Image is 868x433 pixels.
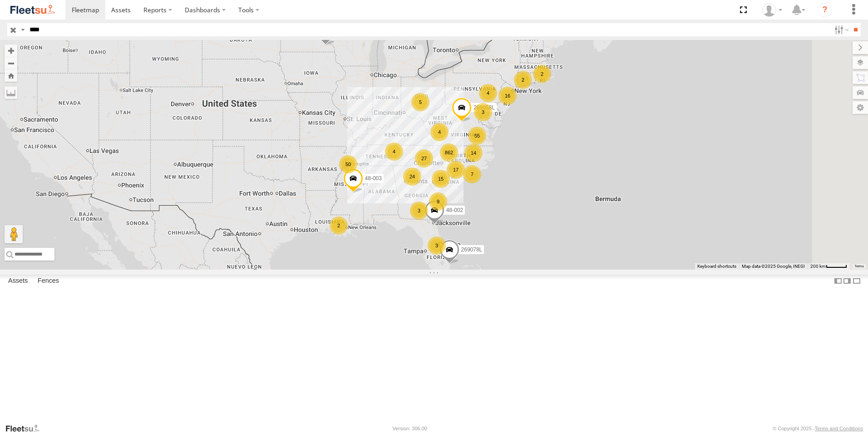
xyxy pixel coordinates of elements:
[429,192,447,211] div: 9
[498,87,517,105] div: 16
[446,207,463,213] span: 48-002
[428,236,446,255] div: 3
[463,165,481,183] div: 7
[810,264,826,269] span: 200 km
[464,144,483,162] div: 14
[330,216,348,235] div: 2
[853,101,868,114] label: Map Settings
[9,4,56,16] img: fleetsu-logo-horizontal.svg
[697,263,736,270] button: Keyboard shortcuts
[5,57,17,69] button: Zoom out
[474,103,492,121] div: 3
[440,143,458,162] div: 862
[831,23,850,36] label: Search Filter Options
[854,265,864,268] a: Terms
[843,275,852,288] label: Dock Summary Table to the Right
[852,275,861,288] label: Hide Summary Table
[393,426,427,431] div: Version: 306.00
[385,143,403,161] div: 4
[4,275,32,287] label: Assets
[468,127,486,145] div: 55
[415,149,433,167] div: 27
[5,86,17,99] label: Measure
[339,155,357,173] div: 50
[833,275,843,288] label: Dock Summary Table to the Left
[461,246,483,253] span: 269078L
[759,3,785,17] div: Taylor Hager
[19,23,26,36] label: Search Query
[447,161,465,179] div: 17
[5,69,17,82] button: Zoom Home
[432,170,450,188] div: 15
[773,426,863,431] div: © Copyright 2025 -
[403,167,421,186] div: 24
[473,105,495,111] span: 269058L
[5,225,23,243] button: Drag Pegman onto the map to open Street View
[514,71,532,89] div: 2
[430,123,449,141] div: 4
[815,426,863,431] a: Terms and Conditions
[5,424,47,433] a: Visit our Website
[818,3,832,17] i: ?
[33,275,64,287] label: Fences
[410,202,428,220] div: 3
[533,65,551,83] div: 2
[808,263,850,270] button: Map Scale: 200 km per 43 pixels
[365,175,382,182] span: 48-003
[5,44,17,57] button: Zoom in
[742,264,805,269] span: Map data ©2025 Google, INEGI
[411,93,429,111] div: 5
[479,84,497,102] div: 4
